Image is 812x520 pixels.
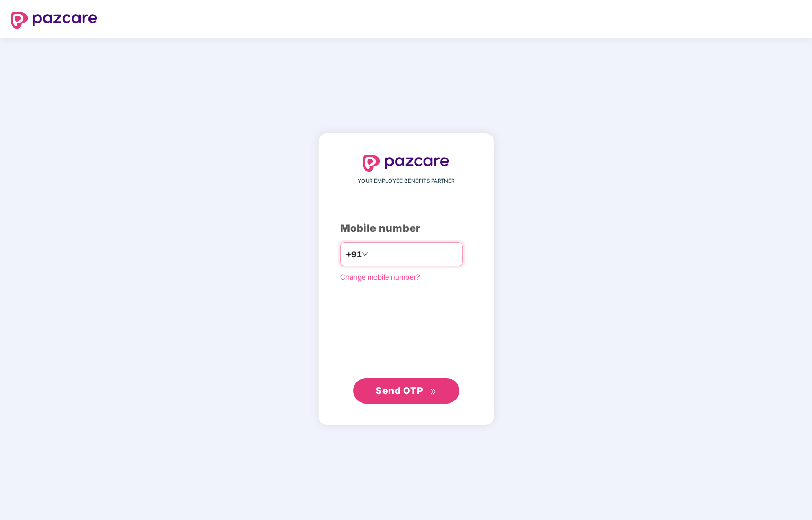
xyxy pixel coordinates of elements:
img: logo [363,155,450,172]
span: +91 [346,248,362,261]
span: double-right [430,388,436,395]
span: down [362,251,368,257]
div: Mobile number [340,220,472,237]
button: Send OTPdouble-right [353,378,459,404]
span: YOUR EMPLOYEE BENEFITS PARTNER [358,177,454,185]
span: Send OTP [376,385,423,396]
img: logo [11,12,97,29]
a: Change mobile number? [340,273,420,281]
